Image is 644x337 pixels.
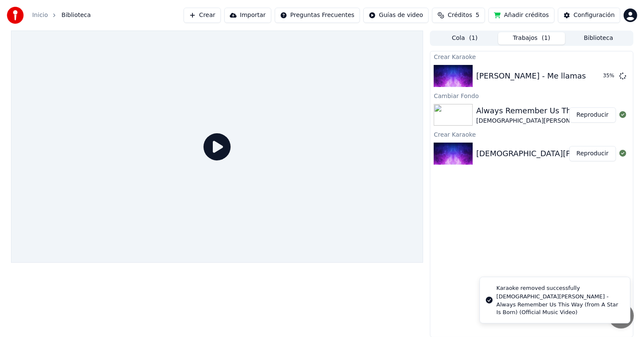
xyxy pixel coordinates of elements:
[565,32,632,45] button: Biblioteca
[184,8,221,23] button: Crear
[430,51,633,62] div: Crear Karaoke
[603,73,616,79] div: 35 %
[476,105,596,117] div: Always Remember Us This Way
[496,293,623,316] div: [DEMOGRAPHIC_DATA][PERSON_NAME] - Always Remember Us This Way (from A Star Is Born) (Official Mus...
[32,11,48,20] a: Inicio
[363,8,429,23] button: Guías de video
[224,8,271,23] button: Importar
[496,284,623,292] div: Karaoke removed successfully
[542,34,550,42] span: ( 1 )
[476,11,480,20] span: 5
[476,70,586,82] div: [PERSON_NAME] - Me llamas
[32,11,91,20] nav: breadcrumb
[488,8,555,23] button: Añadir créditos
[432,8,485,23] button: Créditos5
[476,117,596,125] div: [DEMOGRAPHIC_DATA][PERSON_NAME]
[431,32,498,45] button: Cola
[498,32,565,45] button: Trabajos
[7,7,24,24] img: youka
[574,11,615,20] div: Configuración
[569,146,616,161] button: Reproducir
[430,129,633,139] div: Crear Karaoke
[569,107,616,123] button: Reproducir
[275,8,360,23] button: Preguntas Frecuentes
[448,11,472,20] span: Créditos
[558,8,620,23] button: Configuración
[430,90,633,101] div: Cambiar Fondo
[61,11,91,20] span: Biblioteca
[469,34,478,42] span: ( 1 )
